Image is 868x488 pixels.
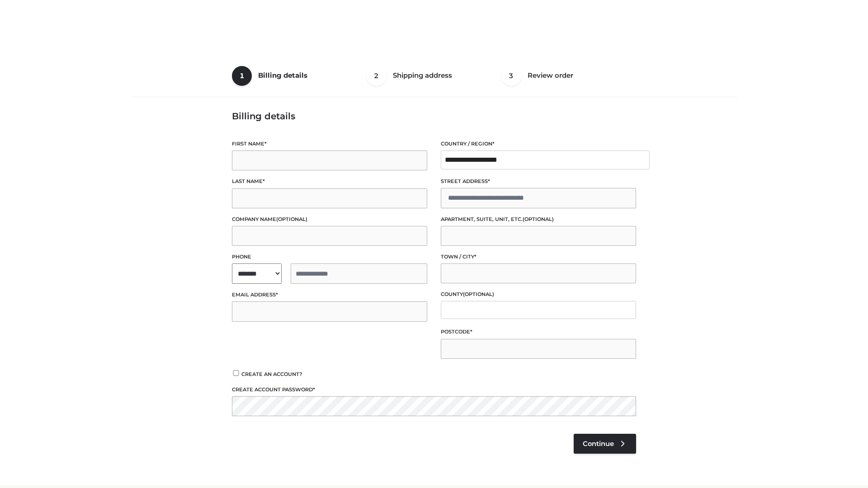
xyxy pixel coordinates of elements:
label: Company name [232,215,427,224]
span: (optional) [463,291,494,297]
label: Country / Region [441,140,636,148]
label: Phone [232,253,427,261]
span: 1 [232,66,252,86]
span: Billing details [258,71,307,80]
span: 2 [367,66,387,86]
label: Street address [441,177,636,186]
label: Last name [232,177,427,186]
span: (optional) [523,216,554,222]
label: Apartment, suite, unit, etc. [441,215,636,224]
span: Review order [528,71,573,80]
label: Postcode [441,328,636,336]
label: Town / City [441,253,636,261]
label: County [441,290,636,299]
h3: Billing details [232,111,636,122]
span: Shipping address [393,71,452,80]
span: Create an account? [241,371,302,377]
input: Create an account? [232,370,240,376]
a: Continue [574,434,636,454]
span: (optional) [276,216,307,222]
span: Continue [583,440,614,448]
label: Email address [232,291,427,299]
label: First name [232,140,427,148]
label: Create account password [232,385,636,394]
span: 3 [501,66,521,86]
